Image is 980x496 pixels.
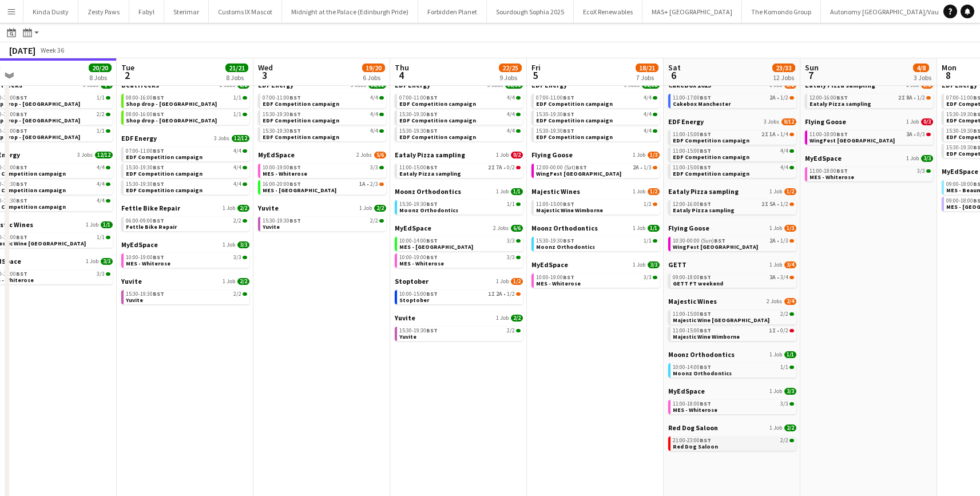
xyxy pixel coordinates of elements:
button: Sourdough Sophia 2025 [487,1,574,23]
span: BST [700,147,711,154]
span: 15:30-19:30 [263,128,301,134]
a: 12:00-00:00 (Sat)BST2A•1/3WingFest [GEOGRAPHIC_DATA] [536,164,657,177]
span: 1/2 [648,188,660,195]
div: • [810,95,931,101]
span: BST [153,147,164,154]
div: • [536,165,657,170]
button: Autonomy [GEOGRAPHIC_DATA]/Vauxhall One [821,1,977,23]
span: 06:00-09:00 [126,218,164,224]
span: Eataly Pizza sampling [810,100,871,108]
span: Flying Goose [805,117,846,126]
span: 08:00-16:00 [126,95,164,101]
span: BST [563,200,574,208]
span: 11:00-18:00 [810,168,848,174]
span: 9/12 [781,118,796,125]
span: BST [289,164,301,171]
span: 2/3 [370,181,378,187]
span: Majestic Wine Wimborne [536,207,603,214]
button: Zesty Paws [78,1,129,23]
button: Customs IX Mascot [209,1,282,23]
span: BST [153,217,164,224]
a: Eataly Pizza sampling1 Job1/2 [668,187,796,196]
span: EDF Competition campaign [536,100,613,108]
span: 1/1 [233,112,241,117]
span: BST [700,200,711,208]
div: Eataly Pizza sampling1 Job0/211:00-15:00BST2I7A•0/2Eataly Pizza sampling [395,150,523,187]
span: BST [700,94,711,101]
a: 15:30-19:30BST1/1Moonz Orthodontics [399,200,521,213]
span: 1/2 [917,95,925,101]
span: 4/4 [780,165,788,170]
span: 4/4 [370,128,378,134]
a: 07:00-11:00BST4/4EDF Competition campaign [263,94,384,107]
span: BST [16,180,27,188]
span: 3A [906,132,912,137]
button: EcoX Renewables [574,1,642,23]
span: Eataly Pizza sampling [673,207,735,214]
div: EDF Energy3 Jobs12/1207:00-11:00BST4/4EDF Competition campaign15:30-19:30BST4/4EDF Competition ca... [395,81,523,150]
span: EDF Competition campaign [536,117,613,124]
span: EDF Competition campaign [263,117,339,124]
a: Flying Goose1 Job1/3 [531,150,660,159]
div: MyEdSpace1 Job3/311:00-18:00BST3/3MES - Whiterose [805,154,933,184]
span: 8A [906,95,912,101]
span: 12/12 [232,135,249,142]
a: 11:00-15:00BST4/4EDF Competition campaign [673,164,794,177]
span: EDF Energy [121,134,157,142]
a: Eataly Pizza sampling1 Job0/2 [395,150,523,159]
span: BST [153,110,164,118]
span: Cakebox Manchester [673,100,731,108]
span: 12/12 [95,152,113,158]
span: 11:00-15:00 [536,201,574,207]
span: 11:00-18:00 [810,132,848,137]
span: Yuvite [258,204,279,212]
span: 1/1 [233,95,241,101]
span: 15:30-19:30 [536,112,574,117]
span: MyEdSpace [395,224,431,232]
button: Forbidden Planet [418,1,487,23]
span: BST [563,110,574,118]
span: 5A [769,201,776,207]
span: BST [836,167,848,174]
div: Majestic Wines1 Job1/211:00-15:00BST1/2Majestic Wine Wimborne [531,187,660,224]
span: 2 Jobs [356,152,372,158]
span: 3 Jobs [77,152,93,158]
span: 11:00-17:00 [673,95,711,101]
span: Shop drop - Newcastle Upon Tyne [126,117,217,124]
span: 15:30-19:30 [399,112,438,117]
span: EDF Competition campaign [673,137,749,144]
span: 1/2 [780,201,788,207]
span: 2/2 [374,205,386,212]
span: EDF Competition campaign [536,133,613,141]
a: MyEdSpace2 Jobs6/6 [395,224,523,232]
div: EDF Energy3 Jobs12/1207:00-11:00BST4/4EDF Competition campaign15:30-19:30BST4/4EDF Competition ca... [531,81,660,150]
span: EDF Competition campaign [673,170,749,177]
span: 2/2 [237,205,249,212]
span: Eataly Pizza sampling [668,187,739,196]
span: BST [426,110,438,118]
span: 4/4 [507,112,515,117]
span: BST [16,127,27,134]
div: MyEdSpace2 Jobs5/610:00-19:00BST3/3MES - Whiterose16:00-20:00BST1A•2/3MES - [GEOGRAPHIC_DATA] [258,150,386,204]
span: EDF Competition campaign [399,133,476,141]
span: 1 Job [769,188,782,195]
button: Sterimar [164,1,209,23]
span: 0/3 [921,118,933,125]
a: 15:30-19:30BST4/4EDF Competition campaign [126,180,247,193]
span: 2I [488,165,495,170]
span: 15:30-19:30 [126,165,164,170]
span: Fettle Bike Repair [121,204,180,212]
a: 10:00-19:00BST3/3MES - Whiterose [263,164,384,177]
span: 2/2 [97,112,105,117]
span: Moonz Orthodontics [399,207,458,214]
span: 15:30-19:30 [263,112,301,117]
div: Eataly Pizza sampling1 Job1/212:00-16:00BST2I5A•1/2Eataly Pizza sampling [668,187,796,224]
span: Flying Goose [531,150,573,159]
span: WingFest Bristol [810,137,895,144]
span: BST [16,197,27,204]
span: 1 Job [223,205,235,212]
a: 15:30-19:30BST4/4EDF Competition campaign [399,110,521,124]
span: 12:00-16:00 [810,95,848,101]
a: 11:00-15:00BST1/2Majestic Wine Wimborne [536,200,657,213]
a: EDF Energy3 Jobs12/12 [121,134,249,142]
